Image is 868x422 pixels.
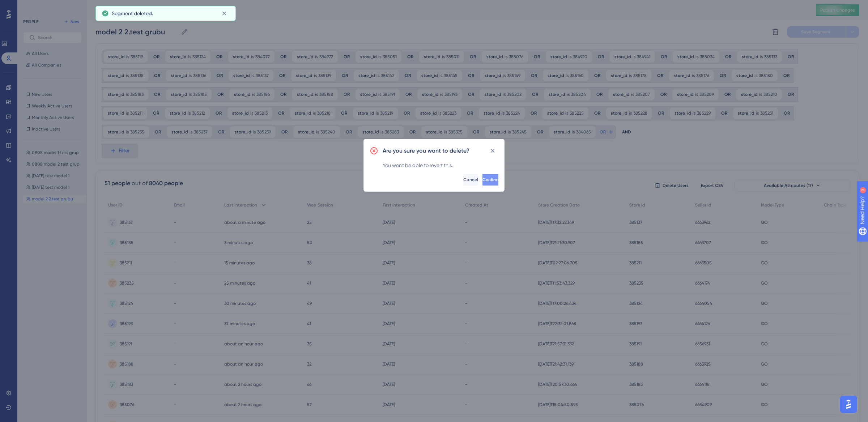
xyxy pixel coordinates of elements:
[383,146,469,155] h2: Are you sure you want to delete?
[17,2,45,10] span: Need Help?
[383,161,498,170] div: You won't be able to revert this.
[838,393,859,415] iframe: UserGuiding AI Assistant Launcher
[482,177,498,183] span: Confirm
[50,4,52,9] div: 3
[463,177,478,183] span: Cancel
[112,9,153,18] span: Segment deleted.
